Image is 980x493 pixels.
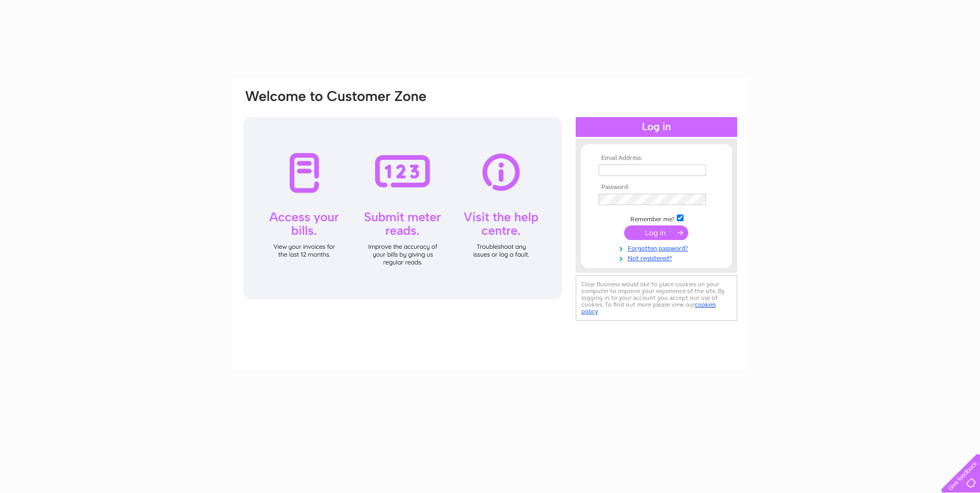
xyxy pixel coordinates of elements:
[596,155,717,162] th: Email Address:
[599,243,717,252] a: Forgotten password?
[576,275,737,321] div: Clear Business would like to place cookies on your computer to improve your experience of the sit...
[581,301,716,315] a: cookies policy
[596,213,717,223] td: Remember me?
[624,225,688,240] input: Submit
[596,184,717,191] th: Password:
[599,252,717,262] a: Not registered?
